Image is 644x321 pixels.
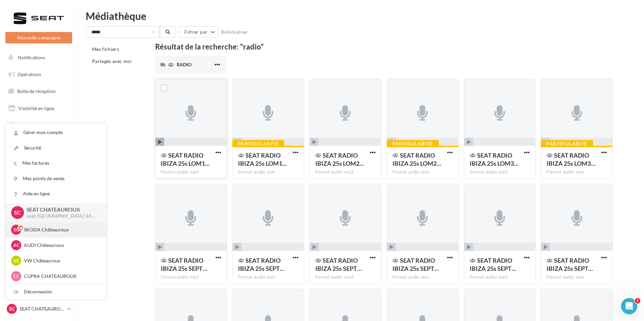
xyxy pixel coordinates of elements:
span: SEAT RADIO IBIZA 25s LOM2 11.09.25 [392,152,441,167]
span: SEAT RADIO IBIZA 25s SEPT JPO LOM3 26.05.25 [470,257,516,272]
a: Boîte de réception [4,84,74,98]
button: Réinitialiser [218,28,251,36]
span: Notifications [18,55,45,60]
a: Mes points de vente [6,171,106,186]
span: 1 [635,298,640,303]
a: Aide en ligne [6,186,106,201]
span: SC [14,208,21,216]
p: seat-[GEOGRAPHIC_DATA]-36007 [27,213,95,219]
span: Campagnes [17,122,41,128]
div: Particularité [541,140,593,148]
div: Médiathèque [86,11,636,21]
span: CC [13,273,19,280]
a: PLV et print personnalisable [4,185,74,205]
p: CUPRA CHATEAUROUX [24,273,98,280]
a: Opérations [4,67,74,82]
a: Gérer mon compte [6,125,106,140]
div: Format audio: mp3 [315,169,376,175]
span: SEAT RADIO IBIZA 25s LOM2 11.09.25 [315,152,364,167]
div: Format audio: wav [392,274,453,280]
span: Mes fichiers [92,46,119,52]
p: AUDI Châteauroux [24,242,98,249]
div: Format audio: mp3 [161,169,221,175]
span: SEAT RADIO IBIZA 25s SEPT JPO LOM1 26.05.25 [161,257,207,272]
a: Sécurité [6,140,106,156]
div: Résultat de la recherche: "radio" [155,43,613,51]
button: Nouvelle campagne [5,32,72,43]
div: Particularité [387,140,439,148]
p: SEAT CHATEAUROUX [27,206,95,214]
div: Format audio: wav [392,169,453,175]
span: SEAT RADIO IBIZA 25s SEPT JPO LOM2 26.05.25 [392,257,439,272]
div: Format audio: wav [238,274,298,280]
button: Filtrer par [179,26,218,38]
a: Calendrier [4,168,74,183]
div: Format audio: mp3 [161,274,221,280]
a: Mes factures [6,156,106,171]
span: Boîte de réception [17,88,56,94]
p: VW Châteauroux [24,257,98,264]
span: SEAT RADIO IBIZA 25s SEPT JPO LOM3 26.05.25 [547,257,593,272]
a: Médiathèque [4,152,74,166]
a: Visibilité en ligne [4,101,74,116]
p: SKODA Châteauroux [24,226,98,233]
a: Contacts [4,135,74,149]
span: VC [13,257,20,264]
span: SEAT RADIO IBIZA 25s LOM1 11.09.25 [238,152,287,167]
a: Campagnes DataOnDemand [4,207,74,227]
div: Format audio: mp3 [470,169,530,175]
span: SEAT RADIO IBIZA 25s SEPT JPO LOM1 26.05.25 [238,257,285,272]
div: Format audio: mp3 [315,274,376,280]
span: AC [13,242,20,249]
span: SEAT RADIO IBIZA 25s SEPT JPO LOM2 26.05.25 [315,257,362,272]
span: SC [9,306,15,312]
span: SEAT RADIO IBIZA 25s LOM3 11.09.25 [547,152,595,167]
p: SEAT CHATEAUROUX [20,306,64,312]
div: Format audio: wav [238,169,298,175]
div: Format audio: wav [547,274,607,280]
span: SEAT RADIO IBIZA 25s LOM1 11.09.25 [161,152,210,167]
iframe: Intercom live chat [621,298,637,314]
div: Déconnexion [6,284,106,299]
span: SEAT RADIO IBIZA 25s LOM3 11.09.25 [470,152,519,167]
span: Opérations [18,71,41,77]
a: Campagnes [4,118,74,132]
span: SC [13,226,19,233]
button: Notifications [4,51,71,65]
div: Particularité [232,140,284,148]
span: Partagés avec moi [92,58,132,64]
a: SC SEAT CHATEAUROUX [5,302,72,315]
div: Format audio: mp3 [470,274,530,280]
span: RADIO [177,62,192,67]
span: Visibilité en ligne [18,105,54,111]
div: Format audio: wav [547,169,607,175]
